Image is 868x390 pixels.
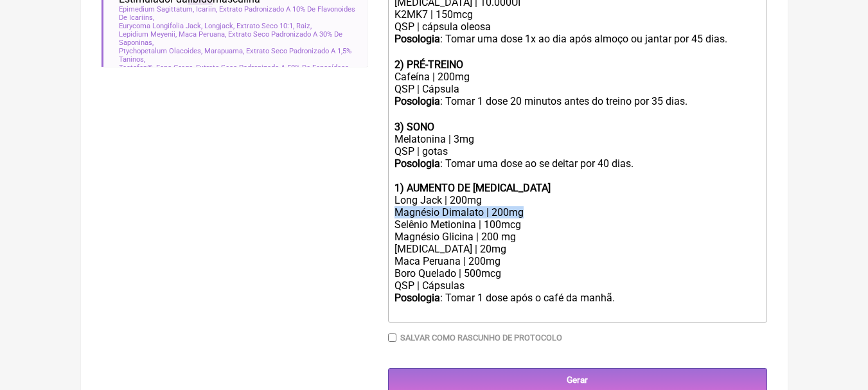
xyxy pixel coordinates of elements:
div: Long Jack | 200mg [394,194,759,206]
div: Magnésio Glicina | 200 mg [394,231,759,243]
div: Magnésio Dimalato | 200mg [394,206,759,218]
div: QSP | Cápsula [394,83,759,95]
div: QSP | gotas [394,145,759,157]
div: Melatonina | 3mg [394,133,759,145]
div: : Tomar uma dose 1x ao dia após almoço ou jantar por 45 dias. ㅤ [394,33,759,58]
span: Lepidium Meyenii, Maca Peruana, Extrato Seco Padronizado A 30% De Saponinas [119,30,357,47]
strong: Posologia [394,33,440,45]
label: Salvar como rascunho de Protocolo [400,333,562,342]
div: QSP | Cápsulas [394,279,759,292]
div: : Tomar 1 dose 20 minutos antes do treino por 35 dias. ㅤ [394,95,759,121]
div: : Tomar 1 dose após o café da manhã. ㅤ [394,292,759,317]
span: Eurycoma Longifolia Jack, Longjack, Extrato Seco 10:1, Raiz [119,22,312,30]
span: Epimedium Sagittatum, Icariin, Extrato Padronizado A 10% De Flavonoides De Icariins [119,5,357,22]
strong: 1) AUMENTO DE [MEDICAL_DATA] [394,182,551,194]
div: [MEDICAL_DATA] | 20mg [394,243,759,255]
strong: Posologia [394,292,440,304]
span: Testofen®, Feno Grego, Extrato Seco Padronizado A 50% De Fenosídeos [119,64,351,72]
strong: 3) SONO [394,121,434,133]
div: Cafeína | 200mg [394,71,759,83]
div: K2MK7 | 150mcg [394,8,759,21]
strong: 2) PRÉ-TREINO [394,58,463,71]
div: QSP | cápsula oleosa [394,21,759,33]
div: Boro Quelado | 500mcg [394,267,759,279]
strong: Posologia [394,95,440,107]
span: Ptychopetalum Olacoides, Marapuama, Extrato Seco Padronizado A 1,5% Taninos [119,47,357,64]
div: : Tomar uma dose ao se deitar por 40 dias. [394,157,759,182]
div: Selênio Metionina | 100mcg [394,218,759,231]
div: Maca Peruana | 200mg [394,255,759,267]
strong: Posologia [394,157,440,170]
